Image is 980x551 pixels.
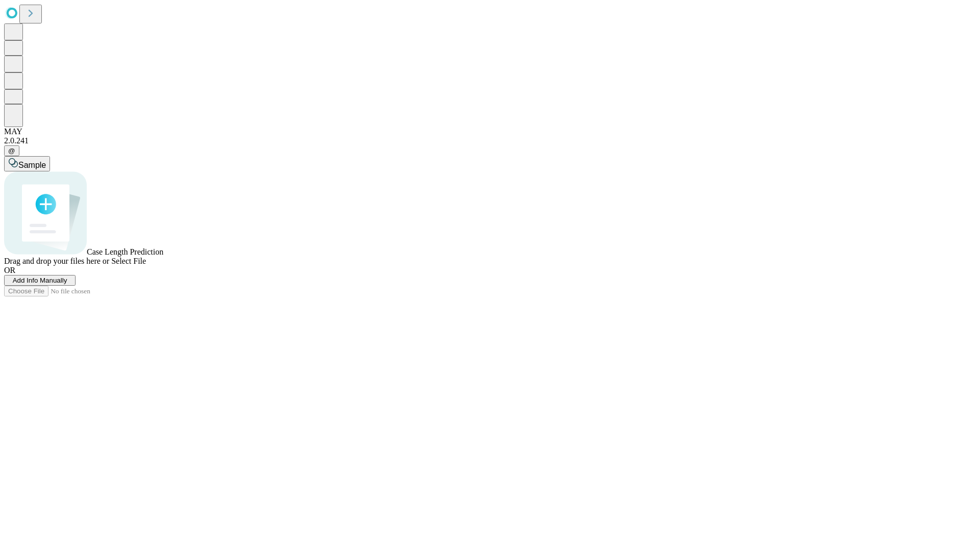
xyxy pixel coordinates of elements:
span: Select File [111,257,146,265]
div: MAY [4,127,976,136]
span: @ [8,147,15,155]
span: Drag and drop your files here or [4,257,109,265]
button: @ [4,145,19,156]
span: Add Info Manually [13,277,67,284]
button: Sample [4,156,50,171]
span: Sample [18,161,46,169]
button: Add Info Manually [4,275,76,286]
span: OR [4,266,15,274]
span: Case Length Prediction [87,247,163,256]
div: 2.0.241 [4,136,976,145]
